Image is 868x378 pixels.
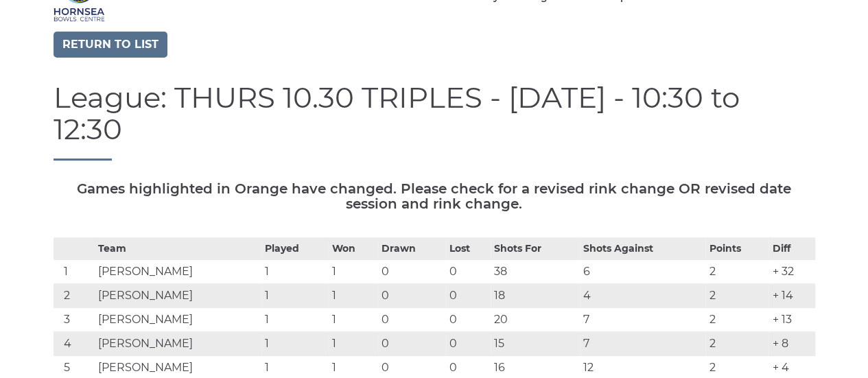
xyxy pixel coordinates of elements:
td: 2 [705,332,769,356]
td: 1 [329,284,378,308]
td: 2 [54,284,95,308]
td: 7 [580,308,706,332]
td: 0 [446,332,491,356]
td: 3 [54,308,95,332]
td: 1 [261,284,329,308]
td: 1 [261,260,329,284]
td: 1 [54,260,95,284]
td: [PERSON_NAME] [95,284,261,308]
td: 0 [378,260,445,284]
th: Drawn [378,238,445,260]
td: 1 [329,260,378,284]
td: 20 [491,308,580,332]
th: Lost [446,238,491,260]
td: + 14 [769,284,814,308]
td: 0 [446,284,491,308]
th: Team [95,238,261,260]
th: Won [329,238,378,260]
td: 1 [261,332,329,356]
td: + 13 [769,308,814,332]
th: Diff [769,238,814,260]
td: 2 [705,308,769,332]
td: 6 [580,260,706,284]
td: 2 [705,284,769,308]
td: 0 [446,260,491,284]
th: Played [261,238,329,260]
td: 4 [54,332,95,356]
td: 7 [580,332,706,356]
td: + 32 [769,260,814,284]
td: 1 [329,308,378,332]
td: 0 [378,332,445,356]
td: + 8 [769,332,814,356]
td: 15 [491,332,580,356]
th: Shots Against [580,238,706,260]
h1: League: THURS 10.30 TRIPLES - [DATE] - 10:30 to 12:30 [54,82,815,161]
td: 1 [261,308,329,332]
td: [PERSON_NAME] [95,260,261,284]
th: Points [705,238,769,260]
td: 4 [580,284,706,308]
td: [PERSON_NAME] [95,308,261,332]
td: 38 [491,260,580,284]
td: 0 [446,308,491,332]
td: 0 [378,308,445,332]
td: 0 [378,284,445,308]
td: 18 [491,284,580,308]
td: [PERSON_NAME] [95,332,261,356]
h5: Games highlighted in Orange have changed. Please check for a revised rink change OR revised date ... [54,181,815,211]
th: Shots For [491,238,580,260]
a: Return to list [54,32,167,58]
td: 2 [705,260,769,284]
td: 1 [329,332,378,356]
